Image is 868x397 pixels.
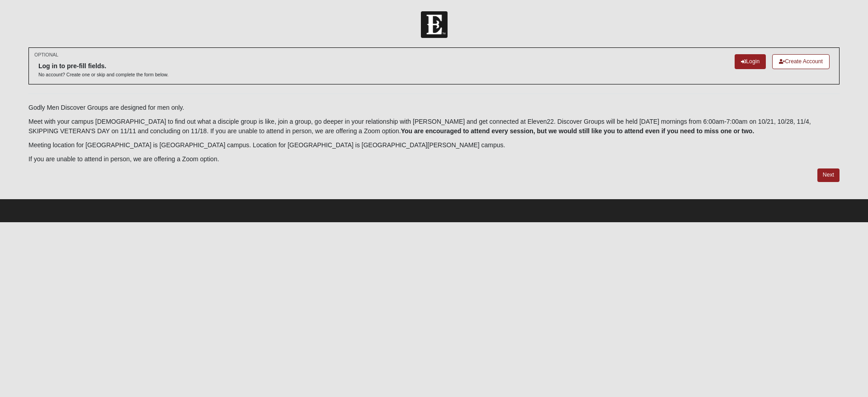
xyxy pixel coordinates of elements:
img: Church of Eleven22 Logo [421,11,448,38]
p: Meeting location for [GEOGRAPHIC_DATA] is [GEOGRAPHIC_DATA] campus. Location for [GEOGRAPHIC_DATA... [28,140,840,150]
p: Godly Men Discover Groups are designed for men only. [28,103,840,112]
h6: Log in to pre-fill fields. [38,62,169,70]
a: Login [735,54,766,69]
a: Create Account [772,54,830,69]
a: Next [817,168,840,182]
p: No account? Create one or skip and complete the form below. [38,71,169,78]
p: Meet with your campus [DEMOGRAPHIC_DATA] to find out what a disciple group is like, join a group,... [28,117,840,136]
small: OPTIONAL [34,51,58,58]
p: If you are unable to attend in person, we are offering a Zoom option. [28,154,840,164]
b: You are encouraged to attend every session, but we would still like you to attend even if you nee... [401,127,755,135]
